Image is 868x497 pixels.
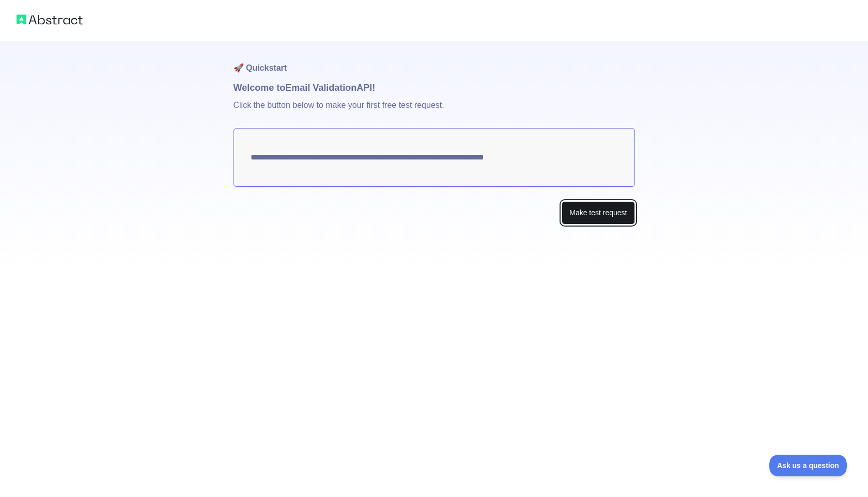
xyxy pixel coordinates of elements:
iframe: Toggle Customer Support [769,455,847,476]
p: Click the button below to make your first free test request. [234,95,635,128]
h1: Welcome to Email Validation API! [234,81,635,95]
img: Abstract logo [17,12,83,27]
button: Make test request [562,201,634,225]
h1: 🚀 Quickstart [234,41,635,81]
